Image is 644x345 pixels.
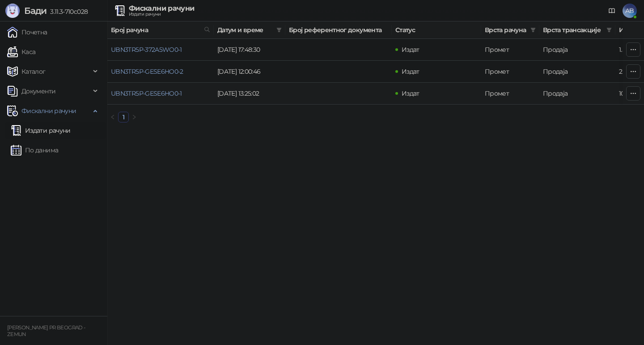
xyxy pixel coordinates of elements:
a: Издати рачуни [11,122,71,139]
span: left [110,114,115,120]
span: Документи [21,82,55,100]
small: [PERSON_NAME] PR BEOGRAD - ZEMUN [7,324,85,337]
td: UBN3TR5P-GESE6HO0-2 [107,61,214,83]
button: left [107,112,118,122]
th: Број референтног документа [285,21,392,39]
div: Фискални рачуни [129,5,194,12]
td: Продаја [539,61,615,83]
a: UBN3TR5P-372A5WO0-1 [111,46,182,54]
td: [DATE] 13:25:02 [214,83,285,105]
span: filter [605,23,614,37]
td: [DATE] 17:48:30 [214,39,285,61]
span: Бади [24,5,47,16]
div: Издати рачуни [129,12,194,17]
span: Издат [402,89,419,97]
span: Издат [402,46,419,54]
img: Logo [5,4,20,18]
td: Промет [481,39,539,61]
span: filter [606,27,612,33]
span: filter [276,27,282,33]
th: Врста рачуна [481,21,539,39]
span: Врста рачуна [485,25,527,35]
span: Број рачуна [111,25,200,35]
span: filter [529,23,538,37]
a: UBN3TR5P-GESE6HO0-1 [111,89,182,97]
a: Документација [605,4,619,18]
li: Следећа страна [129,112,140,122]
td: Продаја [539,39,615,61]
a: По данима [11,141,58,159]
span: Врста трансакције [543,25,603,35]
td: [DATE] 12:00:46 [214,61,285,83]
a: Каса [7,43,35,61]
span: right [131,114,137,120]
li: 1 [118,112,129,122]
span: 3.11.3-710c028 [47,8,88,16]
span: filter [275,23,284,37]
span: AB [623,4,637,18]
td: UBN3TR5P-GESE6HO0-1 [107,83,214,105]
button: right [129,112,140,122]
span: Издат [402,67,419,76]
th: Статус [392,21,481,39]
td: UBN3TR5P-372A5WO0-1 [107,39,214,61]
span: Датум и време [217,25,273,35]
span: Каталог [21,63,46,80]
a: Почетна [7,23,47,41]
span: Фискални рачуни [21,102,76,120]
a: 1 [119,112,128,122]
a: UBN3TR5P-GESE6HO0-2 [111,67,183,76]
td: Промет [481,61,539,83]
th: Врста трансакције [539,21,615,39]
td: Промет [481,83,539,105]
span: filter [530,27,536,33]
td: Продаја [539,83,615,105]
th: Број рачуна [107,21,214,39]
li: Претходна страна [107,112,118,122]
